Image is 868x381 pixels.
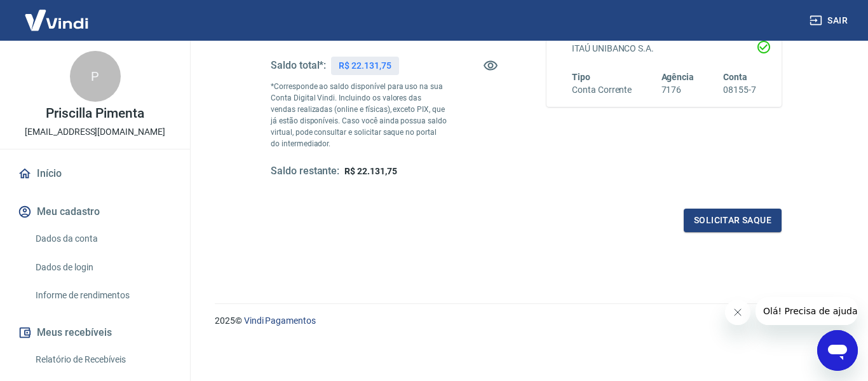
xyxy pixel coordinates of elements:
[15,1,98,39] img: Vindi
[31,347,175,373] a: Relatório de Recebíveis
[572,83,632,97] h6: Conta Corrente
[661,83,695,97] h6: 7176
[344,166,397,176] span: R$ 22.131,75
[339,59,391,73] p: R$ 22.131,75
[271,165,339,178] h5: Saldo restante:
[8,9,107,19] span: Olá! Precisa de ajuda?
[756,297,858,325] iframe: Mensagem da empresa
[723,83,756,97] h6: 08155-7
[684,209,782,232] button: Solicitar saque
[244,315,316,326] a: Vindi Pagamentos
[15,198,175,226] button: Meu cadastro
[807,9,853,32] button: Sair
[15,160,175,188] a: Início
[572,72,590,82] span: Tipo
[31,254,175,281] a: Dados de login
[70,51,121,102] div: P
[271,81,447,149] p: *Corresponde ao saldo disponível para uso na sua Conta Digital Vindi. Incluindo os valores das ve...
[723,72,747,82] span: Conta
[817,330,858,371] iframe: Botão para abrir a janela de mensagens
[46,107,144,120] p: Priscilla Pimenta
[572,42,756,55] h6: ITAÚ UNIBANCO S.A.
[215,314,837,328] p: 2025 ©
[15,319,175,347] button: Meus recebíveis
[661,72,695,82] span: Agência
[31,226,175,252] a: Dados da conta
[25,125,165,139] p: [EMAIL_ADDRESS][DOMAIN_NAME]
[271,59,326,72] h5: Saldo total*:
[31,282,175,308] a: Informe de rendimentos
[725,300,750,325] iframe: Fechar mensagem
